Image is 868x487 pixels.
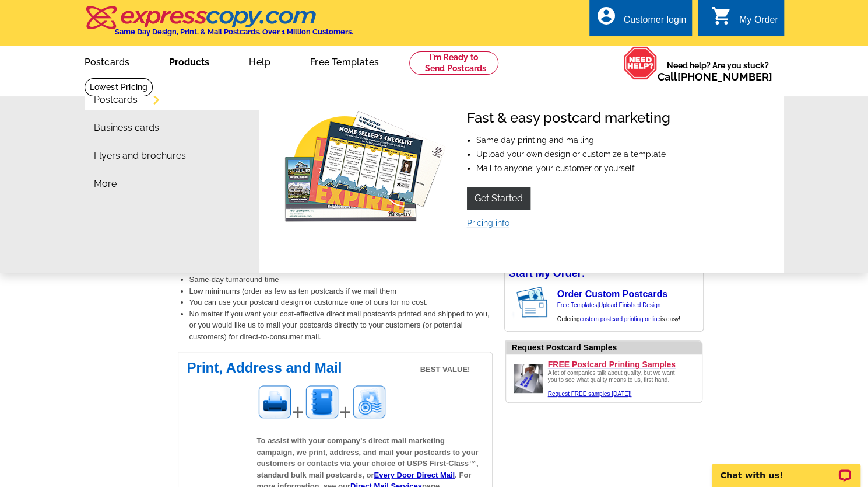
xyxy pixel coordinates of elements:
[739,15,778,31] div: My Order
[476,164,670,172] li: Mail to anyone: your customer or yourself
[189,308,493,343] li: No matter if you want your cost-effective direct mail postcards printed and shipped to you, or yo...
[512,342,702,354] div: Request Postcard Samples
[548,370,682,398] div: A lot of companies talk about quality, but we want you to see what quality means to us, first hand.
[467,218,509,228] a: Pricing info
[94,151,186,161] a: Flyers and brochures
[658,71,772,83] span: Call
[505,264,703,283] div: Start My Order:
[711,5,732,26] i: shopping_cart
[85,14,353,36] a: Same Day Design, Print, & Mail Postcards. Over 1 Million Customers.
[189,286,493,297] li: Low minimums (order as few as ten postcards if we mail them
[189,274,493,286] li: Same-day turnaround time
[557,289,667,299] a: Order Custom Postcards
[115,27,353,36] h4: Same Day Design, Print, & Mail Postcards. Over 1 Million Customers.
[476,150,670,158] li: Upload your own design or customize a template
[420,364,470,375] span: BEST VALUE!
[548,391,632,397] a: Request FREE samples [DATE]!
[557,302,680,322] span: | Ordering is easy!
[704,450,868,487] iframe: LiveChat chat widget
[374,471,455,479] a: Every Door Direct Mail
[257,384,483,428] div: + +
[150,47,228,75] a: Products
[291,47,398,75] a: Free Templates
[623,46,658,80] img: help
[599,302,660,308] a: Upload Finished Design
[230,47,289,75] a: Help
[511,361,546,396] img: Upload a design ready to be printed
[548,359,697,370] a: FREE Postcard Printing Samples
[467,187,530,210] a: Get Started
[557,302,598,308] a: Free Templates
[280,110,448,227] img: Fast & easy postcard marketing
[94,179,117,189] a: More
[505,283,514,322] img: background image for postcard
[257,384,292,419] img: Printing image for postcards
[94,95,138,105] a: Postcards
[658,60,778,83] span: Need help? Are you stuck?
[623,15,686,31] div: Customer login
[595,13,686,27] a: account_circle Customer login
[595,5,616,26] i: account_circle
[189,297,493,308] li: You can use your postcard design or customize one of ours for no cost.
[187,361,483,375] h2: Print, Address and Mail
[66,47,149,75] a: Postcards
[304,384,339,419] img: Addressing image for postcards
[677,71,772,83] a: [PHONE_NUMBER]
[711,13,778,27] a: shopping_cart My Order
[579,316,660,322] a: custom postcard printing online
[352,384,386,419] img: Mailing image for postcards
[94,123,159,133] a: Business cards
[476,136,670,144] li: Same day printing and mailing
[467,110,670,127] h4: Fast & easy postcard marketing
[514,283,556,322] img: post card showing stamp and address area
